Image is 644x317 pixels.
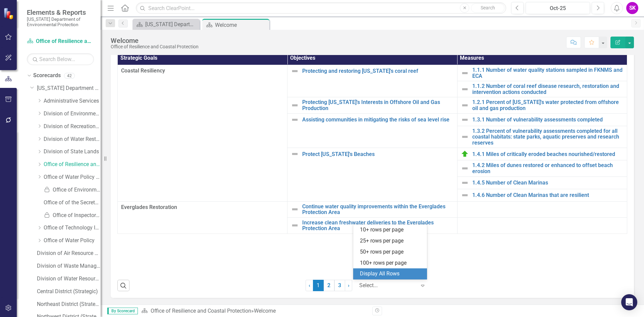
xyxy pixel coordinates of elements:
[37,288,101,296] a: Central District (Strategic)
[27,38,94,45] a: Office of Resilience and Coastal Protection
[457,126,627,148] td: Double-Click to Edit Right Click for Context Menu
[145,20,198,29] div: [US_STATE] Department of Environmental Protection
[334,280,345,291] a: 3
[27,53,94,65] input: Search Below...
[621,294,637,310] div: Open Intercom Messenger
[348,282,350,288] span: ›
[457,189,627,201] td: Double-Click to Edit Right Click for Context Menu
[472,192,624,198] a: 1.4.6 Number of Clean Marinas that are resilient
[360,226,423,234] div: 10+ rows per page
[457,113,627,126] td: Double-Click to Edit Right Click for Context Menu
[461,85,469,93] img: Not Defined
[44,237,101,245] a: Office of Water Policy
[457,81,627,97] td: Double-Click to Edit Right Click for Context Menu
[309,282,310,288] span: ‹
[472,117,624,123] a: 1.3.1 Number of vulnerability assessments completed
[472,67,624,79] a: 1.1.1 Number of water quality stations sampled in FKNMS and ECA
[44,173,101,181] a: Office of Water Policy and Ecosystems Restoration
[302,99,453,111] a: Protecting [US_STATE]'s Interests in Offshore Oil and Gas Production
[287,113,457,148] td: Double-Click to Edit Right Click for Context Menu
[141,307,367,315] div: »
[44,199,101,207] a: Office of of the Secretary
[302,220,453,231] a: Increase clean freshwater deliveries to the Everglades Protection Area
[121,204,284,211] span: Everglades Restoration
[27,8,94,16] span: Elements & Reports
[291,150,299,158] img: Not Defined
[481,5,495,10] span: Search
[461,116,469,124] img: Not Defined
[118,65,287,202] td: Double-Click to Edit
[136,2,506,14] input: Search ClearPoint...
[44,123,101,130] a: Division of Recreation and Parks
[44,110,101,118] a: Division of Environmental Assessment and Restoration
[37,301,101,308] a: Northeast District (Strategic)
[37,262,101,270] a: Division of Waste Management
[302,151,453,157] a: Protect [US_STATE]'s Beaches
[360,270,423,278] div: Display All Rows
[302,68,453,74] a: Protecting and restoring [US_STATE]'s coral reef
[461,101,469,109] img: Not Defined
[44,212,101,219] a: Office of Inspector General
[37,250,101,257] a: Division of Air Resource Management
[254,308,276,314] div: Welcome
[461,69,469,77] img: Not Defined
[291,116,299,124] img: Not Defined
[37,85,101,92] a: [US_STATE] Department of Environmental Protection
[111,44,199,49] div: Office of Resilience and Coastal Protection
[457,148,627,160] td: Double-Click to Edit Right Click for Context Menu
[457,176,627,189] td: Double-Click to Edit Right Click for Context Menu
[291,67,299,75] img: Not Defined
[215,21,268,29] div: Welcome
[118,201,287,233] td: Double-Click to Edit
[3,8,15,19] img: ClearPoint Strategy
[134,20,198,29] a: [US_STATE] Department of Environmental Protection
[360,259,423,267] div: 100+ rows per page
[472,128,624,146] a: 1.3.2 Percent of vulnerability assessments completed for all coastal habitats: state parks, aquat...
[472,180,624,186] a: 1.4.5 Number of Clean Marinas
[44,186,101,194] a: Office of Environmental Accountability and Transparency
[360,237,423,245] div: 25+ rows per page
[151,308,251,314] a: Office of Resilience and Coastal Protection
[457,97,627,113] td: Double-Click to Edit Right Click for Context Menu
[287,65,457,97] td: Double-Click to Edit Right Click for Context Menu
[287,201,457,217] td: Double-Click to Edit Right Click for Context Menu
[313,280,324,291] span: 1
[302,117,453,123] a: Assisting communities in mitigating the risks of sea level rise
[27,16,94,28] small: [US_STATE] Department of Environmental Protection
[302,204,453,215] a: Continue water quality improvements within the Everglades Protection Area
[360,248,423,256] div: 50+ rows per page
[472,83,624,95] a: 1.1.2 Number of coral reef disease research, restoration and intervention actions conducted
[526,2,590,14] button: Oct-25
[121,67,284,75] span: Coastal Resiliency
[107,308,138,314] span: By Scorecard
[472,99,624,111] a: 1.2.1 Percent of [US_STATE]'s water protected from offshore oil and gas production
[291,101,299,109] img: Not Defined
[291,205,299,213] img: Not Defined
[44,148,101,156] a: Division of State Lands
[44,161,101,168] a: Office of Resilience and Coastal Protection
[44,136,101,143] a: Division of Water Restoration Assistance
[287,97,457,113] td: Double-Click to Edit Right Click for Context Menu
[528,4,588,12] div: Oct-25
[44,97,101,105] a: Administrative Services
[33,72,61,80] a: Scorecards
[461,179,469,187] img: Not Defined
[457,160,627,176] td: Double-Click to Edit Right Click for Context Menu
[461,191,469,199] img: Not Defined
[287,148,457,201] td: Double-Click to Edit Right Click for Context Menu
[64,73,75,78] div: 42
[461,164,469,172] img: Not Defined
[457,65,627,81] td: Double-Click to Edit Right Click for Context Menu
[37,275,101,283] a: Division of Water Resource Management
[111,37,199,44] div: Welcome
[461,133,469,141] img: Not Defined
[44,224,101,232] a: Office of Technology Information Services
[291,221,299,229] img: Not Defined
[287,217,457,233] td: Double-Click to Edit Right Click for Context Menu
[472,162,624,174] a: 1.4.2 Miles of dunes restored or enhanced to offset beach erosion
[324,280,334,291] a: 2
[626,2,638,14] button: SK
[472,151,624,157] a: 1.4.1 Miles of critically eroded beaches nourished/restored
[461,150,469,158] img: Routing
